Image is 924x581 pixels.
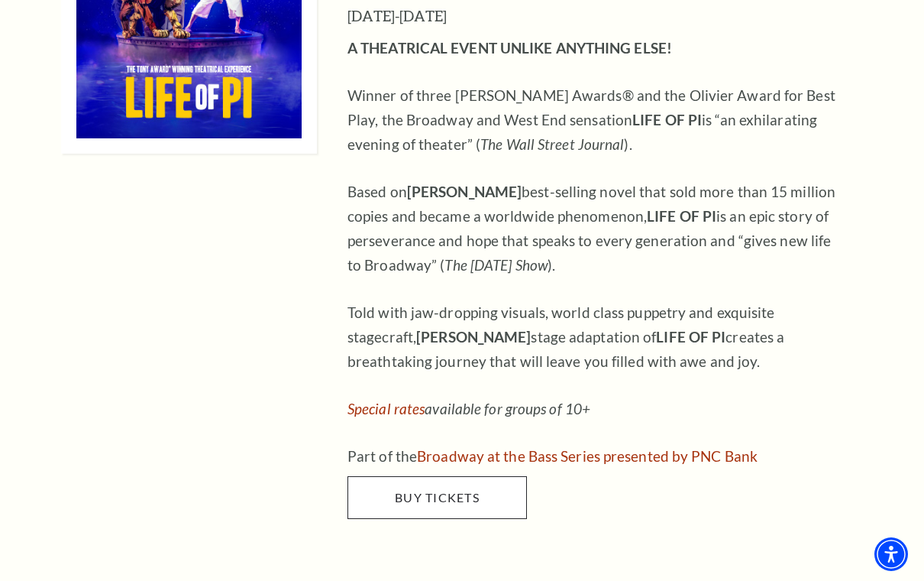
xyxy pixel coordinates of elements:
[347,39,672,57] strong: A THEATRICAL EVENT UNLIKE ANYTHING ELSE!
[347,444,844,469] p: Part of the
[347,300,844,374] p: Told with jaw-dropping visuals, world class puppetry and exquisite stagecraft, stage adaptation o...
[480,135,624,153] em: The Wall Street Journal
[347,400,590,417] em: available for groups of 10+
[656,328,725,346] strong: LIFE OF PI
[874,537,908,571] div: Accessibility Menu
[347,400,425,417] a: Special rates
[407,183,522,200] strong: [PERSON_NAME]
[647,207,716,225] strong: LIFE OF PI
[395,490,480,505] span: Buy Tickets
[347,180,844,278] p: Based on best-selling novel that sold more than 15 million copies and became a worldwide phenomen...
[347,476,527,519] a: Buy Tickets
[347,83,844,157] p: Winner of three [PERSON_NAME] Awards® and the Olivier Award for Best Play, the Broadway and West ...
[444,256,548,274] em: The [DATE] Show
[416,328,531,346] strong: [PERSON_NAME]
[632,111,702,128] strong: LIFE OF PI
[417,447,758,465] a: Broadway at the Bass Series presented by PNC Bank
[347,4,844,28] h3: [DATE]-[DATE]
